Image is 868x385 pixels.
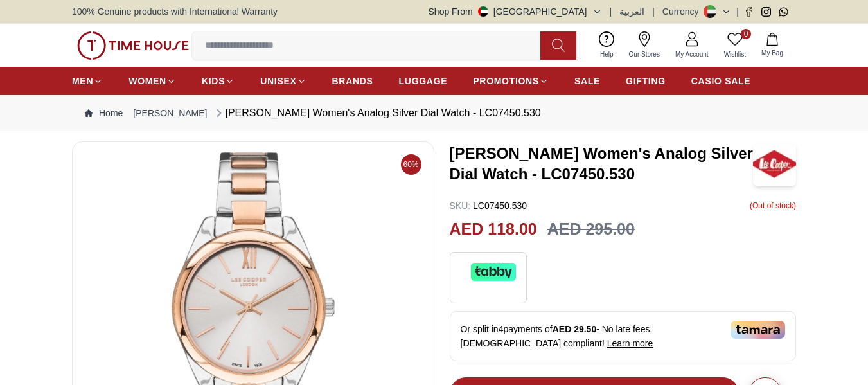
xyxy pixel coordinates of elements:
[621,29,668,62] a: Our Stores
[473,69,549,93] a: PROMOTIONS
[624,49,665,59] span: Our Stores
[213,105,541,121] div: [PERSON_NAME] Women's Analog Silver Dial Watch - LC07450.530
[753,141,796,186] img: Lee Cooper Women's Analog Silver Dial Watch - LC07450.530
[756,48,788,58] span: My Bag
[626,69,666,93] a: GIFTING
[691,69,751,93] a: CASIO SALE
[202,75,225,87] span: KIDS
[473,75,539,87] span: PROMOTIONS
[719,49,751,59] span: Wishlist
[670,49,714,59] span: My Account
[716,29,754,62] a: 0Wishlist
[731,321,785,339] img: Tamara
[626,75,666,87] span: GIFTING
[607,338,653,348] span: Learn more
[77,31,189,60] img: ...
[744,7,754,17] a: Facebook
[128,69,176,93] a: WOMEN
[736,5,739,18] span: |
[72,69,103,93] a: MEN
[332,69,373,93] a: BRANDS
[574,75,600,87] span: SALE
[592,29,621,62] a: Help
[429,5,602,18] button: Shop From[GEOGRAPHIC_DATA]
[399,69,448,93] a: LUGGAGE
[547,217,635,242] h3: AED 295.00
[450,199,527,212] p: LC07450.530
[85,107,123,120] a: Home
[401,154,421,175] span: 60%
[72,75,93,87] span: MEN
[553,324,596,334] span: AED 29.50
[133,107,207,120] a: [PERSON_NAME]
[741,29,751,39] span: 0
[450,201,471,211] span: SKU :
[399,75,448,87] span: LUGGAGE
[691,75,751,87] span: CASIO SALE
[595,49,619,59] span: Help
[260,69,306,93] a: UNISEX
[652,5,655,18] span: |
[72,5,278,18] span: 100% Genuine products with International Warranty
[202,69,235,93] a: KIDS
[750,199,796,212] p: ( Out of stock )
[619,5,644,18] button: العربية
[779,7,788,17] a: Whatsapp
[450,311,797,361] div: Or split in 4 payments of - No late fees, [DEMOGRAPHIC_DATA] compliant!
[574,69,600,93] a: SALE
[662,5,704,18] div: Currency
[754,30,791,60] button: My Bag
[260,75,296,87] span: UNISEX
[72,95,796,131] nav: Breadcrumb
[332,75,373,87] span: BRANDS
[761,7,771,17] a: Instagram
[610,5,612,18] span: |
[450,143,754,184] h3: [PERSON_NAME] Women's Analog Silver Dial Watch - LC07450.530
[450,217,537,242] h2: AED 118.00
[128,75,166,87] span: WOMEN
[478,6,488,17] img: United Arab Emirates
